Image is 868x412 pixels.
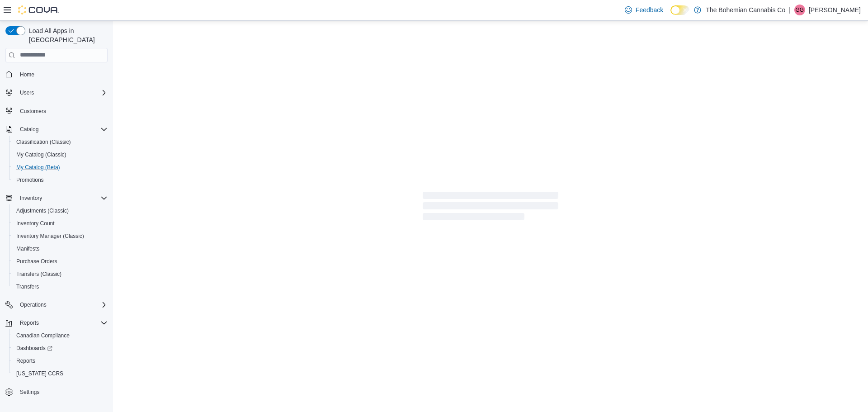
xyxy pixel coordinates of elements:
[13,355,39,366] a: Reports
[16,245,39,252] span: Manifests
[16,345,52,352] span: Dashboards
[13,243,108,254] span: Manifests
[16,105,108,117] span: Customers
[13,175,108,185] span: Promotions
[2,104,111,118] button: Customers
[9,217,111,230] button: Inventory Count
[20,388,39,396] span: Settings
[13,269,65,279] a: Transfers (Classic)
[13,162,108,173] span: My Catalog (Beta)
[13,149,70,160] a: My Catalog (Classic)
[16,387,43,398] a: Settings
[16,299,108,310] span: Operations
[9,255,111,268] button: Purchase Orders
[18,5,59,14] img: Cova
[9,161,111,174] button: My Catalog (Beta)
[16,220,55,227] span: Inventory Count
[2,298,111,311] button: Operations
[20,89,34,96] span: Users
[2,123,111,136] button: Catalog
[9,367,111,380] button: [US_STATE] CCRS
[16,193,46,204] button: Inventory
[13,256,108,267] span: Purchase Orders
[9,342,111,355] a: Dashboards
[794,5,805,15] div: Givar Gilani
[20,301,47,308] span: Operations
[9,242,111,255] button: Manifests
[16,207,69,214] span: Adjustments (Classic)
[16,176,44,184] span: Promotions
[16,151,66,158] span: My Catalog (Classic)
[9,355,111,367] button: Reports
[16,232,84,240] span: Inventory Manager (Classic)
[9,329,111,342] button: Canadian Compliance
[9,148,111,161] button: My Catalog (Classic)
[13,243,43,254] a: Manifests
[670,5,689,15] input: Dark Mode
[16,87,108,98] span: Users
[13,256,61,267] a: Purchase Orders
[16,164,60,171] span: My Catalog (Beta)
[16,193,108,204] span: Inventory
[2,192,111,204] button: Inventory
[13,175,47,185] a: Promotions
[16,138,71,146] span: Classification (Classic)
[25,26,108,44] span: Load All Apps in [GEOGRAPHIC_DATA]
[16,270,61,278] span: Transfers (Classic)
[16,317,108,328] span: Reports
[13,343,56,354] a: Dashboards
[16,124,108,135] span: Catalog
[13,355,108,366] span: Reports
[13,137,75,147] a: Classification (Classic)
[20,126,38,133] span: Catalog
[9,280,111,293] button: Transfers
[13,368,67,379] a: [US_STATE] CCRS
[20,319,39,327] span: Reports
[16,332,70,339] span: Canadian Compliance
[13,330,108,341] span: Canadian Compliance
[20,108,46,115] span: Customers
[9,136,111,148] button: Classification (Classic)
[9,230,111,242] button: Inventory Manager (Classic)
[16,124,42,135] button: Catalog
[809,5,861,15] p: [PERSON_NAME]
[16,386,108,398] span: Settings
[13,162,64,173] a: My Catalog (Beta)
[2,317,111,329] button: Reports
[13,368,108,379] span: Washington CCRS
[13,281,42,292] a: Transfers
[706,5,785,15] p: The Bohemian Cannabis Co
[670,15,671,15] span: Dark Mode
[13,218,108,229] span: Inventory Count
[13,231,88,242] a: Inventory Manager (Classic)
[13,231,108,242] span: Inventory Manager (Classic)
[621,1,667,19] a: Feedback
[16,69,108,80] span: Home
[9,174,111,186] button: Promotions
[16,87,38,98] button: Users
[13,205,108,216] span: Adjustments (Classic)
[13,149,108,160] span: My Catalog (Classic)
[2,68,111,81] button: Home
[16,69,38,80] a: Home
[9,268,111,280] button: Transfers (Classic)
[2,86,111,99] button: Users
[13,137,108,147] span: Classification (Classic)
[13,281,108,292] span: Transfers
[789,5,791,15] p: |
[9,204,111,217] button: Adjustments (Classic)
[636,5,663,14] span: Feedback
[13,218,58,229] a: Inventory Count
[20,194,42,202] span: Inventory
[20,71,34,78] span: Home
[16,299,50,310] button: Operations
[16,317,42,328] button: Reports
[13,205,72,216] a: Adjustments (Classic)
[16,106,50,117] a: Customers
[13,269,108,279] span: Transfers (Classic)
[796,5,804,15] span: GG
[16,370,63,377] span: [US_STATE] CCRS
[13,330,73,341] a: Canadian Compliance
[2,385,111,398] button: Settings
[13,343,108,354] span: Dashboards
